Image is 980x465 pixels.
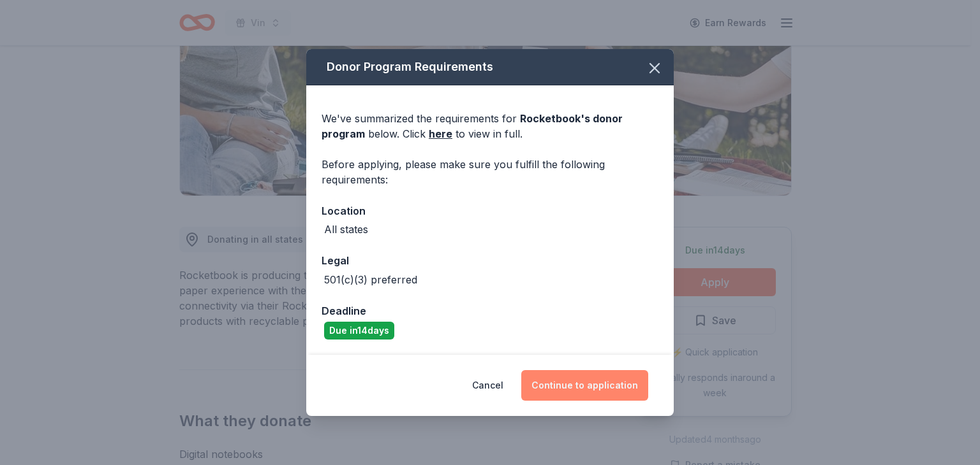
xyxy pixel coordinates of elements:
[322,157,658,187] div: Before applying, please make sure you fulfill the following requirements:
[322,303,658,319] div: Deadline
[306,49,674,85] div: Donor Program Requirements
[324,272,417,287] div: 501(c)(3) preferred
[324,322,394,340] div: Due in 14 days
[521,370,648,401] button: Continue to application
[472,370,503,401] button: Cancel
[322,111,658,141] div: We've summarized the requirements for below. Click to view in full.
[324,222,368,237] div: All states
[429,126,452,141] a: here
[322,203,658,219] div: Location
[322,252,658,269] div: Legal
